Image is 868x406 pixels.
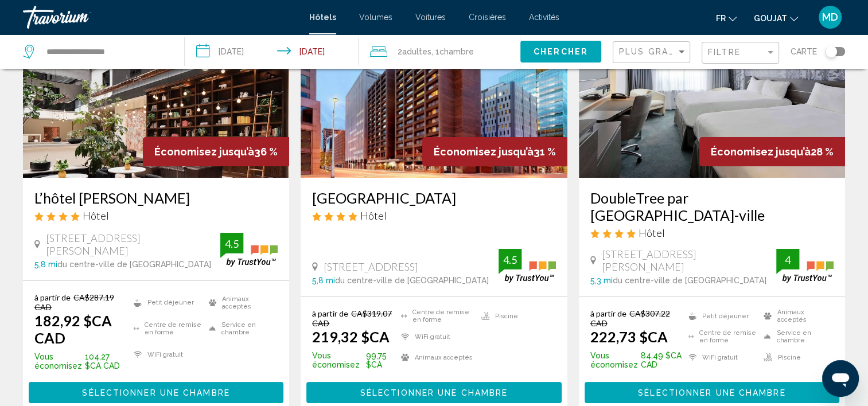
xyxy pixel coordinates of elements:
button: Sélectionner une chambre [306,382,561,403]
font: Animaux acceptés [415,354,473,361]
span: 5,3 mi [590,276,613,285]
a: Activités [529,13,559,22]
font: Centre de remise en forme [699,329,758,344]
span: Sélectionner une chambre [638,388,785,397]
span: MD [822,11,838,23]
button: Voyageurs : 2 adultes, 0 enfants [359,34,520,69]
span: Hôtel [83,209,109,222]
font: Centre de remise en forme [145,321,203,336]
font: 84,49 $CA CAD [641,351,683,369]
span: Hôtel [639,227,665,239]
mat-select: Trier par [619,48,687,57]
span: Filtre [708,48,741,57]
button: Sélectionner une chambre [585,382,839,403]
div: 4.5 [499,253,521,267]
button: Filtre [702,41,779,65]
span: Hôtel [360,209,387,222]
div: Hôtel 4 étoiles [34,209,278,222]
img: trustyou-badge.svg [499,249,556,283]
div: Hôtel 4 étoiles [312,209,555,222]
span: Sélectionner une chambre [360,388,508,397]
a: L’hôtel [PERSON_NAME] [34,189,278,206]
span: 5,8 mi [312,276,335,285]
div: 4 [776,253,799,267]
span: Économisez jusqu’à [711,146,811,158]
button: Date d’arrivée : 11 août 2025 Date de départ : 12 août 2025 [185,34,358,69]
span: Fr [716,14,726,23]
a: Sélectionner une chambre [585,385,839,397]
a: Croisières [469,13,506,22]
button: Changer la langue [716,10,737,26]
span: Carte [791,44,817,60]
a: DoubleTree par [GEOGRAPHIC_DATA]-ville [590,189,834,224]
span: Plus grandes économies [619,47,756,56]
a: Voitures [415,13,446,22]
span: Économisez jusqu’à [154,146,254,158]
font: Petit déjeuner [702,313,749,320]
div: Hôtel 4 étoiles [590,227,834,239]
span: du centre-ville de [GEOGRAPHIC_DATA] [613,276,766,285]
span: à partir de [590,309,626,318]
font: WiFi gratuit [702,354,738,361]
font: 99,75 $CA [366,351,395,369]
img: trustyou-badge.svg [220,233,278,267]
a: Sélectionner une chambre [29,385,283,397]
span: Vous économisez [34,352,82,370]
font: Petit déjeuner [147,299,194,306]
font: Centre de remise en forme [412,309,476,323]
span: Adultes [402,47,431,56]
span: à partir de [34,292,71,302]
a: Sélectionner une chambre [306,385,561,397]
button: Changer de devise [754,10,798,26]
del: CA$319.07 CAD [312,309,392,328]
font: WiFi gratuit [415,333,450,341]
span: [STREET_ADDRESS][PERSON_NAME] [46,232,220,257]
button: Menu utilisateur [815,5,845,29]
a: [GEOGRAPHIC_DATA] [312,189,555,206]
font: WiFi gratuit [147,351,183,358]
a: Volumes [359,13,392,22]
del: CA$307.22 CAD [590,309,670,328]
a: Hôtels [309,13,336,22]
span: à partir de [312,309,348,318]
ins: 219,32 $CA [312,328,390,345]
button: Chercher [520,41,601,62]
del: CA$287.19 CAD [34,292,114,312]
a: Travorium [23,6,298,29]
font: Piscine [777,354,800,361]
ins: 222,73 $CA [590,328,668,345]
div: 36 % [143,137,289,166]
span: Chercher [534,48,588,57]
iframe: Bouton de lancement de la fenêtre de messagerie [822,360,859,397]
button: Basculer la carte [817,46,845,57]
span: [STREET_ADDRESS] [324,260,418,273]
span: Chambre [439,47,474,56]
div: 31 % [422,137,567,166]
div: 28 % [699,137,845,166]
ins: 182,92 $CA CAD [34,312,112,346]
span: du centre-ville de [GEOGRAPHIC_DATA] [57,260,211,269]
font: 104,27 $CA CAD [85,352,128,370]
font: Animaux acceptés [777,309,834,323]
span: Vous économisez [590,351,639,369]
span: GOUJAT [754,14,787,23]
font: Service en chambre [221,321,278,336]
font: Service en chambre [777,329,834,344]
span: Économisez jusqu’à [434,146,534,158]
span: [STREET_ADDRESS][PERSON_NAME] [602,248,776,273]
img: trustyou-badge.svg [776,249,834,283]
span: Vous économisez [312,351,363,369]
font: Piscine [495,313,518,320]
font: Animaux acceptés [222,295,278,310]
span: du centre-ville de [GEOGRAPHIC_DATA] [335,276,489,285]
font: 2 [398,47,402,56]
span: Sélectionner une chambre [82,388,229,397]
